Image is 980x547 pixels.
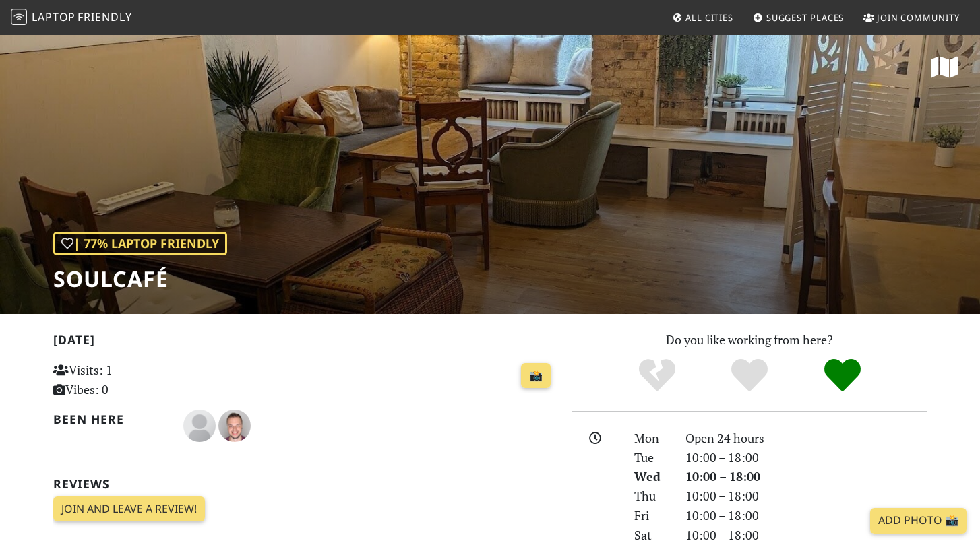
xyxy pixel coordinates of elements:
div: Sat [626,525,677,545]
div: Definitely! [796,357,889,394]
div: 10:00 – 18:00 [677,486,935,506]
a: 📸 [521,363,551,389]
a: Join and leave a review! [53,496,205,522]
div: 10:00 – 18:00 [677,506,935,525]
div: 10:00 – 18:00 [677,525,935,545]
span: Join Community [877,11,960,24]
a: Join Community [858,5,965,30]
div: Fri [626,506,677,525]
a: All Cities [667,5,739,30]
div: 10:00 – 18:00 [677,467,935,486]
div: | 77% Laptop Friendly [53,232,227,255]
div: 10:00 – 18:00 [677,448,935,468]
div: Yes [703,357,796,394]
a: Add Photo 📸 [870,508,967,534]
h2: Been here [53,412,167,426]
span: Laptop [32,9,75,24]
span: Danilo Aleixo [218,416,251,432]
span: Suggest Places [766,11,845,24]
div: Open 24 hours [677,428,935,448]
span: Chris [183,416,218,432]
div: Tue [626,448,677,468]
h1: soulcafé [53,266,227,292]
h2: Reviews [53,477,556,491]
p: Do you like working from here? [572,330,927,350]
div: Wed [626,467,677,486]
div: No [611,357,704,394]
span: Friendly [78,9,131,24]
div: Mon [626,428,677,448]
span: All Cities [685,11,733,24]
h2: [DATE] [53,333,556,352]
div: Thu [626,486,677,506]
a: LaptopFriendly LaptopFriendly [11,6,132,30]
a: Suggest Places [747,5,850,30]
img: 5096-danilo.jpg [218,410,251,442]
img: blank-535327c66bd565773addf3077783bbfce4b00ec00e9fd257753287c682c7fa38.png [183,410,216,442]
p: Visits: 1 Vibes: 0 [53,360,210,399]
img: LaptopFriendly [11,9,27,25]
